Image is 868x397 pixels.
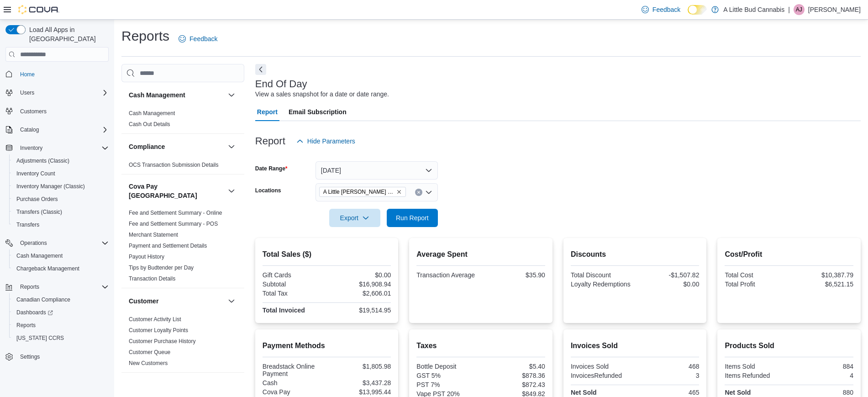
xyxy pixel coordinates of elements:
span: Catalog [16,124,109,135]
span: Reports [16,281,109,292]
span: Transfers [13,219,109,230]
div: Items Sold [725,363,787,370]
a: Payout History [129,254,164,260]
span: Customer Loyalty Points [129,327,188,334]
h2: Payment Methods [263,340,391,351]
span: Cash Management [16,252,63,259]
button: Canadian Compliance [9,293,112,306]
h2: Taxes [416,340,545,351]
button: Customer [129,296,224,306]
div: Gift Cards [263,271,325,279]
button: [DATE] [316,161,438,180]
a: Customer Activity List [129,316,181,323]
a: [US_STATE] CCRS [13,333,68,344]
span: Inventory Count [16,170,55,177]
span: Transfers [16,221,39,228]
div: 884 [791,363,853,370]
div: $2,606.01 [329,290,391,297]
button: Users [16,87,38,98]
h3: Compliance [129,142,165,151]
div: Total Tax [263,290,325,297]
a: Reports [13,320,39,331]
div: Total Cost [725,271,787,279]
div: $878.36 [483,372,545,379]
a: Chargeback Management [13,263,83,274]
a: Settings [16,351,43,362]
div: Customer [121,314,244,372]
h3: Report [255,136,285,147]
span: Purchase Orders [16,196,58,203]
a: Dashboards [13,307,57,318]
button: Next [255,64,266,75]
span: Export [335,209,375,227]
button: Reports [16,281,43,292]
input: Dark Mode [688,5,707,15]
strong: Net Sold [571,389,597,396]
span: Chargeback Management [13,263,109,274]
div: $1,805.98 [329,363,391,370]
label: Locations [255,187,281,194]
strong: Net Sold [725,389,751,396]
span: Fee and Settlement Summary - POS [129,220,218,228]
h2: Average Spent [416,249,545,260]
button: Reports [9,319,112,332]
strong: Total Invoiced [263,307,305,314]
div: View a sales snapshot for a date or date range. [255,90,389,99]
a: Purchase Orders [13,194,62,205]
p: A Little Bud Cannabis [723,4,784,15]
span: A Little [PERSON_NAME] Rock [323,187,395,196]
h3: End Of Day [255,79,307,90]
div: Cash Management [121,108,244,133]
button: Customer [226,296,237,307]
span: Customers [16,106,109,117]
button: Cash Management [129,90,224,100]
h3: Cash Management [129,90,185,100]
button: Open list of options [425,189,432,196]
span: Transfers (Classic) [16,208,62,216]
label: Date Range [255,165,288,172]
span: Transaction Details [129,275,175,282]
span: Reports [20,283,39,291]
a: Adjustments (Classic) [13,155,73,166]
h1: Reports [121,27,169,45]
button: Purchase Orders [9,193,112,206]
nav: Complex example [5,64,109,387]
div: InvoicesRefunded [571,372,633,379]
span: Hide Parameters [307,137,355,146]
span: Canadian Compliance [13,294,109,305]
span: Report [257,103,278,121]
span: Settings [20,353,40,360]
div: Cova Pay [263,388,325,396]
a: Fee and Settlement Summary - POS [129,221,218,227]
span: Home [20,71,35,78]
button: Cash Management [9,249,112,262]
button: Customers [2,105,112,118]
div: $35.90 [483,271,545,279]
a: Customer Queue [129,349,170,355]
div: $13,995.44 [329,388,391,396]
button: Cova Pay [GEOGRAPHIC_DATA] [226,185,237,196]
button: Inventory [2,142,112,154]
span: Inventory [16,143,109,154]
span: Operations [16,238,109,249]
span: Payment and Settlement Details [129,242,207,249]
span: OCS Transaction Submission Details [129,161,219,169]
span: New Customers [129,360,168,367]
button: Operations [16,238,51,249]
h2: Products Sold [725,340,853,351]
a: Merchant Statement [129,232,178,238]
div: Amanda Joselin [794,4,805,15]
span: Operations [20,239,47,247]
button: Cova Pay [GEOGRAPHIC_DATA] [129,182,224,200]
span: Settings [16,351,109,362]
a: Payment and Settlement Details [129,243,207,249]
a: Customer Loyalty Points [129,327,188,333]
span: Customers [20,108,47,115]
button: Inventory [16,143,46,154]
div: Compliance [121,159,244,174]
span: Fee and Settlement Summary - Online [129,209,222,217]
div: Loyalty Redemptions [571,281,633,288]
